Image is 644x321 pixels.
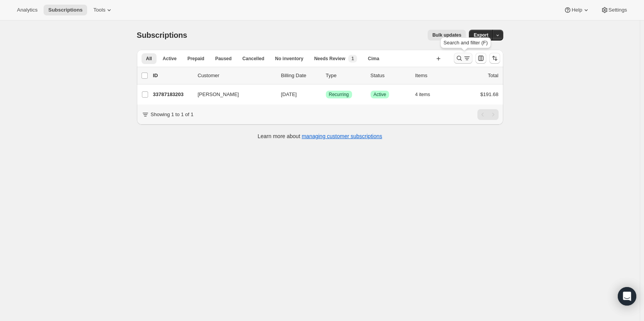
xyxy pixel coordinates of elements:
[153,89,499,100] div: 33787183203[PERSON_NAME][DATE]SuccessRecurringSuccessActive4 items$191.68
[374,91,386,98] span: Active
[618,287,636,306] div: Open Intercom Messenger
[559,5,594,15] button: Help
[326,72,364,79] div: Type
[48,7,83,13] span: Subscriptions
[415,89,439,100] button: 4 items
[151,111,194,118] p: Showing 1 to 1 of 1
[351,56,354,62] span: 1
[93,7,105,13] span: Tools
[480,91,499,97] span: $191.68
[489,53,500,64] button: Sort the results
[17,7,37,13] span: Analytics
[596,5,632,15] button: Settings
[281,91,297,97] span: [DATE]
[163,56,177,62] span: Active
[302,133,382,139] a: managing customer subscriptions
[329,91,349,98] span: Recurring
[474,32,488,38] span: Export
[371,72,409,79] p: Status
[415,72,454,79] div: Items
[12,5,42,15] button: Analytics
[44,5,87,15] button: Subscriptions
[198,91,239,98] span: [PERSON_NAME]
[572,7,582,13] span: Help
[415,91,430,98] span: 4 items
[187,56,204,62] span: Prepaid
[469,30,493,41] button: Export
[428,30,466,41] button: Bulk updates
[609,7,627,13] span: Settings
[488,72,498,79] p: Total
[193,88,270,101] button: [PERSON_NAME]
[368,56,379,62] span: Cima
[215,56,232,62] span: Paused
[432,32,461,38] span: Bulk updates
[89,5,118,15] button: Tools
[475,53,486,64] button: Customize table column order and visibility
[275,56,303,62] span: No inventory
[281,72,320,79] p: Billing Date
[432,53,445,64] button: Create new view
[137,31,187,39] span: Subscriptions
[153,91,192,98] p: 33787183203
[477,109,499,120] nav: Pagination
[153,72,499,79] div: IDCustomerBilling DateTypeStatusItemsTotal
[146,56,152,62] span: All
[243,56,265,62] span: Cancelled
[314,56,346,62] span: Needs Review
[198,72,275,79] p: Customer
[454,53,472,64] button: Search and filter results
[258,132,382,140] p: Learn more about
[153,72,192,79] p: ID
